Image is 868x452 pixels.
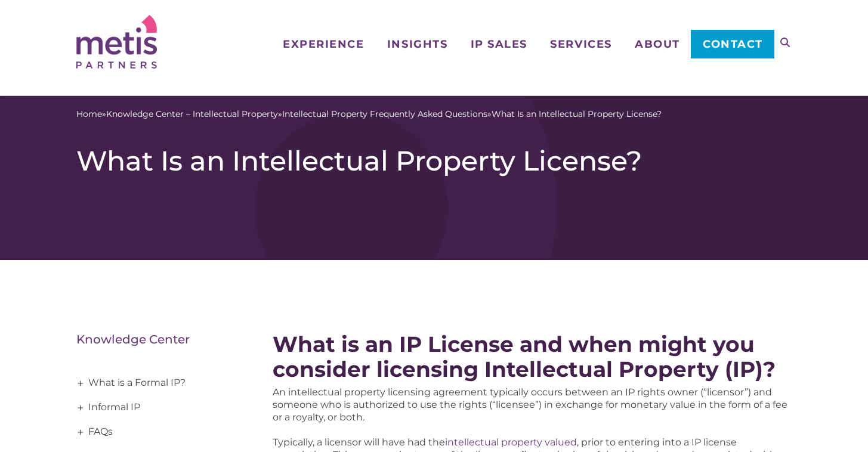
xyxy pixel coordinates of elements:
[273,386,792,423] p: An intellectual property licensing agreement typically occurs between an IP rights owner (“licens...
[471,39,527,49] span: IP Sales
[703,39,763,49] span: Contact
[106,108,278,120] a: Knowledge Center – Intellectual Property
[76,108,102,120] a: Home
[445,436,577,448] a: intellectual property valued
[76,108,662,120] span: » » »
[76,144,792,178] h1: What Is an Intellectual Property License?
[282,108,487,120] a: Intellectual Property Frequently Asked Questions
[74,396,87,420] span: +
[550,39,611,49] span: Services
[691,30,774,58] a: Contact
[387,39,447,49] span: Insights
[492,108,662,120] span: What Is an Intellectual Property License?
[283,39,364,49] span: Experience
[76,15,157,69] img: Metis Partners
[76,395,237,420] a: Informal IP
[76,332,190,346] a: Knowledge Center
[76,420,237,444] a: FAQs
[74,371,87,395] span: +
[74,420,87,444] span: +
[635,39,680,49] span: About
[273,331,776,382] strong: What is an IP License and when might you consider licensing Intellectual Property (IP)?
[76,371,237,395] a: What is a Formal IP?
